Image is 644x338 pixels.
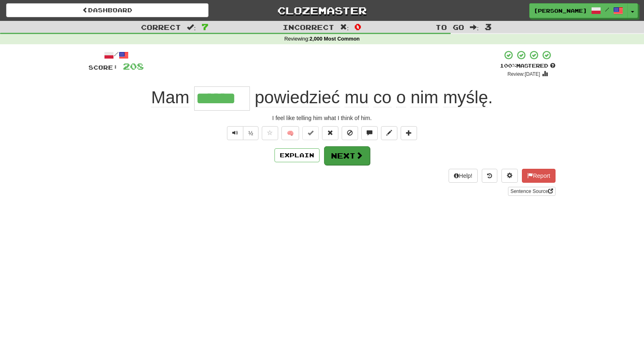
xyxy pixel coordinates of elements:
[342,126,358,140] button: Ignore sentence (alt+i)
[281,126,299,140] button: 🧠
[449,169,478,183] button: Help!
[123,61,144,71] span: 208
[361,126,378,140] button: Discuss sentence (alt+u)
[187,24,196,31] span: :
[522,169,556,183] button: Report
[500,62,516,69] span: 100 %
[141,23,181,31] span: Correct
[324,146,370,165] button: Next
[410,88,438,107] span: nim
[221,3,423,18] a: Clozemaster
[485,22,492,32] span: 3
[243,126,259,140] button: ½
[354,22,361,32] span: 0
[255,88,340,107] span: powiedzieć
[500,62,556,70] div: Mastered
[396,88,406,107] span: o
[373,88,391,107] span: co
[274,148,320,162] button: Explain
[529,3,628,18] a: [PERSON_NAME] /
[250,88,493,107] span: .
[435,23,464,31] span: To go
[6,3,209,17] a: Dashboard
[345,88,368,107] span: mu
[340,24,349,31] span: :
[508,187,556,196] a: Sentence Source
[227,126,243,140] button: Play sentence audio (ctl+space)
[508,71,540,77] small: Review: [DATE]
[310,36,360,42] strong: 2,000 Most Common
[202,22,209,32] span: 7
[88,50,144,60] div: /
[225,126,259,140] div: Text-to-speech controls
[283,23,334,31] span: Incorrect
[262,126,278,140] button: Favorite sentence (alt+f)
[151,88,189,107] span: Mam
[605,7,609,12] span: /
[302,126,319,140] button: Set this sentence to 100% Mastered (alt+m)
[443,88,488,107] span: myślę
[88,114,556,122] div: I feel like telling him what I think of him.
[322,126,338,140] button: Reset to 0% Mastered (alt+r)
[482,169,497,183] button: Round history (alt+y)
[88,64,118,71] span: Score:
[401,126,417,140] button: Add to collection (alt+a)
[470,24,479,31] span: :
[381,126,397,140] button: Edit sentence (alt+d)
[534,7,587,14] span: [PERSON_NAME]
